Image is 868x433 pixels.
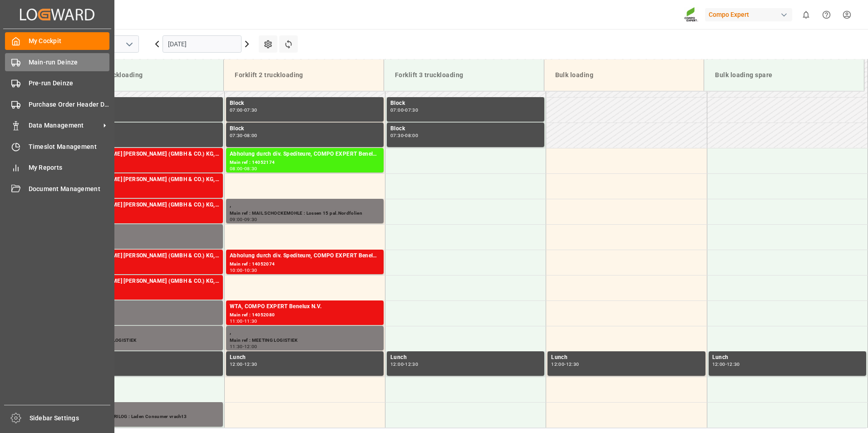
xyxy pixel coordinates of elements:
div: Lunch [390,353,541,362]
div: Main ref : MEETING LOGISTIEK [69,337,219,344]
span: Pre-run Deinze [29,79,110,88]
button: show 0 new notifications [796,5,816,25]
div: 10:30 [244,268,257,272]
div: 12:00 [390,362,404,366]
div: 12:00 [244,344,257,349]
div: 12:30 [566,362,579,366]
div: - [243,344,244,349]
div: FR. [PERSON_NAME] [PERSON_NAME] (GMBH & CO.) KG, COMPO EXPERT Benelux N.V. [69,175,219,184]
div: - [243,268,244,272]
span: My Cockpit [29,36,110,46]
div: Main ref : 14050763 [69,210,219,217]
div: - [725,362,727,366]
span: Main-run Deinze [29,58,110,67]
span: Data Management [29,121,100,130]
div: Main ref : MEETING LOGISTIEK [230,337,380,344]
div: - [404,362,405,366]
div: 08:00 [405,133,418,138]
div: - [404,133,405,138]
div: - [243,319,244,323]
div: - [243,167,244,171]
div: 09:00 [230,217,243,221]
div: Lunch [230,353,380,362]
div: Abholung durch div. Spediteure, COMPO EXPERT Benelux N.V. [230,150,380,159]
div: - [404,108,405,112]
div: 12:30 [405,362,418,366]
div: 11:30 [244,319,257,323]
div: , [230,201,380,210]
div: - [243,362,244,366]
div: Main ref : 14050762 [69,261,219,268]
div: 07:30 [390,133,404,138]
div: 11:00 [230,319,243,323]
div: Block [69,124,219,133]
div: Main ref : MAIL DISTRILOG : Laden Consumer vracht 3 [69,413,219,421]
div: 12:30 [727,362,740,366]
div: 07:00 [390,108,404,112]
div: , [69,328,219,337]
div: 12:00 [551,362,564,366]
div: Main ref : 14050766 [69,286,219,294]
span: Sidebar Settings [30,413,111,423]
a: Purchase Order Header Deinze [5,95,109,113]
div: 08:00 [244,133,257,138]
div: Block [69,99,219,108]
div: Main ref : MAIL SCHOCKEMOHLE : Lossen 15 pal.Nordfolien [230,210,380,217]
div: , [69,226,219,235]
div: 07:30 [244,108,257,112]
div: 07:30 [230,133,243,138]
div: FR. [PERSON_NAME] [PERSON_NAME] (GMBH & CO.) KG, COMPO EXPERT Benelux N.V. [69,150,219,159]
div: Lunch [551,353,701,362]
div: Lunch [712,353,863,362]
div: , [230,328,380,337]
div: Bulk loading spare [711,67,857,84]
div: Abholung durch div. Spediteure, COMPO EXPERT Benelux N.V. [230,251,380,261]
div: 07:30 [405,108,418,112]
div: - [243,133,244,138]
div: 08:30 [244,167,257,171]
div: FR. [PERSON_NAME] [PERSON_NAME] (GMBH & CO.) KG, COMPO EXPERT Benelux N.V. [69,251,219,261]
div: Main ref : 14052074 [230,261,380,268]
div: - [243,217,244,221]
div: 12:00 [712,362,725,366]
img: Screenshot%202023-09-29%20at%2010.02.21.png_1712312052.png [684,7,699,23]
div: Forklift 3 truckloading [391,67,537,84]
div: 12:00 [230,362,243,366]
div: FR. [PERSON_NAME] [PERSON_NAME] (GMBH & CO.) KG, COMPO EXPERT Benelux N.V. [69,201,219,210]
span: Document Management [29,184,110,194]
div: FR. [PERSON_NAME] [PERSON_NAME] (GMBH & CO.) KG, COMPO EXPERT Benelux N.V. [69,277,219,286]
span: Purchase Order Header Deinze [29,100,110,109]
div: Bulk loading [552,67,697,84]
div: 11:30 [230,344,243,349]
span: Timeslot Management [29,142,110,152]
div: 12:30 [244,362,257,366]
div: Main ref : 14052080 [230,311,380,319]
div: Block [230,99,380,108]
a: Timeslot Management [5,138,109,155]
div: , [69,404,219,413]
div: 09:30 [244,217,257,221]
div: Block [390,99,541,108]
div: Main ref : . [69,235,219,243]
button: Help Center [816,5,837,25]
a: Main-run Deinze [5,53,109,71]
div: Main ref : [69,311,219,319]
div: Main ref : 14050764 [69,184,219,192]
div: Block [390,124,541,133]
div: WTA, COMPO EXPERT Benelux N.V. [230,302,380,311]
div: Main ref : 14050765 [69,159,219,167]
div: Forklift 1 truckloading [71,67,216,84]
div: 08:00 [230,167,243,171]
a: Pre-run Deinze [5,74,109,92]
div: - [243,108,244,112]
div: Lunch [69,353,219,362]
button: open menu [122,37,136,51]
div: Compo Expert [705,8,792,21]
div: 10:00 [230,268,243,272]
div: , [69,302,219,311]
input: DD.MM.YYYY [163,35,242,53]
div: 07:00 [230,108,243,112]
button: Compo Expert [705,6,796,23]
div: Forklift 2 truckloading [231,67,376,84]
div: Block [230,124,380,133]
